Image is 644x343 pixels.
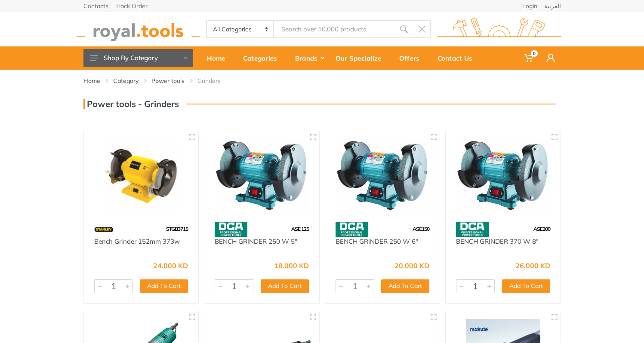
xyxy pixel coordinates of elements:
[151,77,185,85] a: Power tools
[215,222,247,237] img: 58.webp
[83,77,561,85] nav: breadcrumb
[83,49,193,67] button: Shop By Category
[237,46,289,70] a: Categories
[274,20,394,38] input: Site search
[336,237,418,245] a: BENCH GRINDER 250 W 6"
[453,139,553,213] img: Royal Tools - BENCH GRINDER 370 W 8
[94,222,113,237] img: 15.webp
[533,226,550,232] span: ASE200
[77,18,200,41] img: royal.tools Logo
[291,226,309,232] span: ASE 125
[261,279,309,293] button: Add To Cart
[438,18,561,41] img: royal.tools Logo
[544,3,561,9] a: العربية
[83,99,179,109] h3: Power tools - Grinders
[215,237,297,245] a: BENCH GRINDER 250 W 5"
[456,222,489,237] img: 58.webp
[153,262,188,269] div: 24.000 KD
[336,222,368,237] img: 58.webp
[502,279,550,293] button: Add To Cart
[413,226,429,232] span: ASE150
[330,49,393,67] div: Our Specialize
[140,279,188,293] button: Add To Cart
[333,139,432,213] img: Royal Tools - BENCH GRINDER 250 W 6
[531,50,538,57] span: 0
[237,49,289,67] div: Categories
[394,262,429,269] div: 20.000 KD
[166,226,188,232] span: STGB3715
[522,3,537,9] a: Login
[289,49,330,67] div: Brands
[115,3,148,9] a: Track Order
[113,77,139,85] a: Category
[330,46,393,70] a: Our Specialize
[212,139,311,213] img: Royal Tools - BENCH GRINDER 250 W 5
[393,49,431,67] div: Offers
[274,262,309,269] div: 18.000 KD
[201,49,237,67] div: Home
[83,3,108,9] a: Contacts
[381,279,429,293] button: Add To Cart
[207,21,274,37] select: Category
[94,237,180,245] a: Bench Grinder 152mm 373w
[518,46,540,70] a: 0
[515,262,550,269] div: 26.000 KD
[431,49,484,67] div: Contact Us
[431,46,484,70] a: Contact Us
[456,237,539,245] a: BENCH GRINDER 370 W 8"
[92,139,191,213] img: Royal Tools - Bench Grinder 152mm 373w
[201,46,237,70] a: Home
[197,77,234,85] li: Grinders
[83,77,100,85] a: Home
[393,46,431,70] a: Offers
